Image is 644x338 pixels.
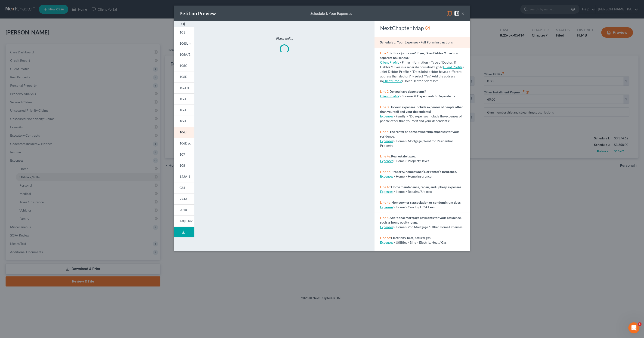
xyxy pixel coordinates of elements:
[443,65,462,69] a: Client Profile
[180,75,188,79] span: 106D
[391,170,457,174] strong: Property, homeowner’s, or renter’s insurance.
[380,114,393,118] a: Expenses
[174,116,194,127] a: 106I
[380,65,464,83] span: > Joint Debtor Profile > “Does joint debtor have a different address than debtor?” > Select “Yes”...
[174,149,194,160] a: 107
[380,225,393,229] a: Expenses
[380,114,462,123] span: > Family > “Do expenses include the expenses of people other than yourself and your dependents?
[446,11,452,16] img: map-eea8200ae884c6f1103ae1953ef3d486a96c86aabb227e865a55264e3737af1f.svg
[628,322,639,333] iframe: Intercom live chat
[380,205,393,209] a: Expenses
[380,200,391,204] span: Line 4d:
[380,240,393,244] a: Expenses
[380,94,399,98] a: Client Profile
[180,108,188,112] span: 106H
[380,130,390,134] span: Line 4:
[390,89,426,93] strong: Do you have dependents?
[180,186,185,190] span: CM
[214,36,355,41] p: Please wait...
[380,105,463,114] strong: Do your expenses include expenses of people other than yourself and your dependents?
[454,11,459,16] img: help-close-5ba153eb36485ed6c1ea00a893f15db1cb9b99d6cae46e1a8edb6c62d00a1a76.svg
[380,170,391,174] span: Line 4b:
[180,163,185,167] span: 108
[380,159,393,163] a: Expenses
[174,171,194,182] a: 122A-1
[380,51,390,55] span: Line 1:
[393,240,446,244] span: > Utilities / Bills > Electric, Heat / Gas
[380,154,391,158] span: Line 4a:
[180,52,191,56] span: 106A/B
[174,204,194,215] a: 2010
[180,197,187,201] span: VCM
[393,159,429,163] span: > Home > Property Taxes
[174,93,194,104] a: 106G
[180,130,186,134] span: 106J
[180,30,185,34] span: 101
[174,160,194,171] a: 108
[174,193,194,204] a: VCM
[180,141,191,145] span: 106Dec
[174,27,194,38] a: 101
[393,174,431,178] span: > Home > Home Insurance
[174,215,194,227] a: Atty Disc
[180,119,186,123] span: 106I
[310,11,352,16] div: Schedule J: Your Expenses
[180,219,193,223] span: Atty Disc
[174,127,194,138] a: 106J
[174,38,194,49] a: 106Sum
[380,89,390,93] span: Line 2:
[380,51,458,60] strong: Is this a joint case? If yes, Does Debtor 2 live in a separate household?
[380,24,464,32] div: NextChapter Map
[174,138,194,149] a: 106Dec
[393,190,432,194] span: > Home > Repairs / Upkeep
[391,200,461,204] strong: Homeowner’s association or condominium dues.
[380,60,399,64] a: Client Profile
[174,182,194,193] a: CM
[380,216,461,224] strong: Additional mortgage payments for your residence, such as home equity loans.
[380,40,453,44] strong: Schedule J: Your Expenses - Full Form Instructions
[380,139,393,143] a: Expenses
[180,208,187,212] span: 2010
[393,225,462,229] span: > Home > 2nd Mortgage / Other Home Expenses
[461,11,464,16] button: ×
[391,236,431,240] strong: Electricity, heat, natural gas.
[393,205,435,209] span: > Home > Condo / HOA Fees
[380,236,391,240] span: Line 6a:
[399,94,455,98] span: > Spouses & Dependents > Dependents
[180,86,190,90] span: 106E/F
[180,97,187,101] span: 106G
[383,79,438,83] span: > Joint Debtor Addresses
[180,41,191,45] span: 106Sum
[180,21,185,27] img: expand-e0f6d898513216a626fdd78e52531dac95497ffd26381d4c15ee2fc46db09dca.svg
[391,185,462,189] strong: Home maintenance, repair, and upkeep expenses.
[380,105,390,109] span: Line 3:
[180,152,185,156] span: 107
[174,49,194,60] a: 106A/B
[174,104,194,116] a: 106H
[380,216,390,220] span: Line 5:
[180,64,187,68] span: 106C
[174,71,194,82] a: 106D
[380,185,391,189] span: Line 4c:
[180,10,216,17] div: Petition Preview
[174,82,194,93] a: 106E/F
[638,322,641,326] span: 1
[380,174,393,178] a: Expenses
[380,130,459,138] strong: The rental or home ownership expenses for your residence.
[391,154,416,158] strong: Real estate taxes.
[380,190,393,194] a: Expenses
[174,60,194,71] a: 106C
[180,175,190,178] span: 122A-1
[380,60,456,69] span: > Filing Information > Type of Debtor. If Debtor 2 lives in a separate household, go to
[380,139,453,147] span: > Home > Mortgage / Rent for Residential Property
[383,79,402,83] a: Client Profile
